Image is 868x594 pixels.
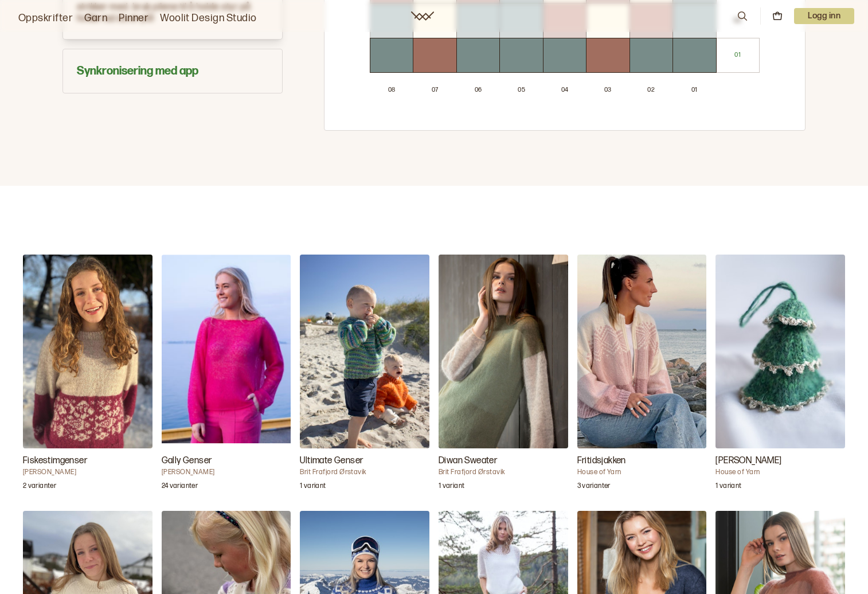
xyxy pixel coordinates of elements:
[162,255,291,497] a: Gally Genser
[715,255,845,497] a: Advana Juletre
[162,255,291,449] img: Ane Kydland ThomassenGally Genser
[561,86,569,94] p: 0 4
[439,255,568,497] a: Diwan Sweater
[432,86,439,94] p: 0 7
[715,468,845,477] h4: House of Yarn
[518,86,525,94] p: 0 5
[734,51,741,59] p: 0 1
[475,86,482,94] p: 0 6
[23,255,153,497] a: Fiskestimgenser
[439,482,464,493] p: 1 variant
[439,454,568,468] h3: Diwan Sweater
[23,482,56,493] p: 2 varianter
[715,255,845,449] img: House of YarnAdvana Juletre
[300,454,429,468] h3: Ultimate Genser
[715,454,845,468] h3: [PERSON_NAME]
[23,468,153,477] h4: [PERSON_NAME]
[162,468,291,477] h4: [PERSON_NAME]
[23,454,153,468] h3: Fiskestimgenser
[577,454,707,468] h3: Fritidsjakken
[439,468,568,477] h4: Brit Frafjord Ørstavik
[577,255,707,449] img: House of YarnFritidsjakken
[162,482,198,493] p: 24 varianter
[577,468,707,477] h4: House of Yarn
[647,86,655,94] p: 0 2
[577,482,611,493] p: 3 varianter
[794,8,854,24] p: Logg inn
[119,10,148,26] a: Pinner
[411,11,434,21] a: Woolit
[84,10,107,26] a: Garn
[160,10,257,26] a: Woolit Design Studio
[439,255,568,448] img: Brit Frafjord ØrstavikDiwan Sweater
[388,86,396,94] p: 0 8
[794,8,854,24] button: User dropdown
[300,255,429,449] img: Brit Frafjord ØrstavikUltimate Genser
[18,10,73,26] a: Oppskrifter
[77,63,268,79] h3: Synkronisering med app
[300,482,326,493] p: 1 variant
[23,255,153,448] img: Vibeke LauritsenFiskestimgenser
[300,255,429,497] a: Ultimate Genser
[691,86,698,94] p: 0 1
[715,482,741,493] p: 1 variant
[162,454,291,468] h3: Gally Genser
[604,86,612,94] p: 0 3
[577,255,707,497] a: Fritidsjakken
[300,468,429,477] h4: Brit Frafjord Ørstavik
